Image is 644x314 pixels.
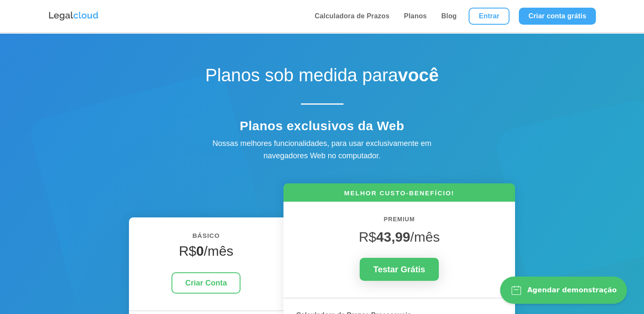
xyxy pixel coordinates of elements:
[142,230,271,245] h6: BÁSICO
[173,65,471,90] h1: Planos sob medida para
[360,258,439,281] a: Testar Grátis
[173,118,471,138] h4: Planos exclusivos da Web
[359,229,440,245] span: R$ /mês
[519,8,595,25] a: Criar conta grátis
[195,137,450,162] div: Nossas melhores funcionalidades, para usar exclusivamente em navegadores Web no computador.
[376,229,410,245] strong: 43,99
[283,188,515,202] h6: MELHOR CUSTO-BENEFÍCIO!
[469,8,509,25] a: Entrar
[196,243,204,259] strong: 0
[398,65,439,85] strong: você
[296,214,503,229] h6: PREMIUM
[142,243,271,263] h4: R$ /mês
[172,272,240,294] a: Criar Conta
[48,11,99,22] img: Logo da Legalcloud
